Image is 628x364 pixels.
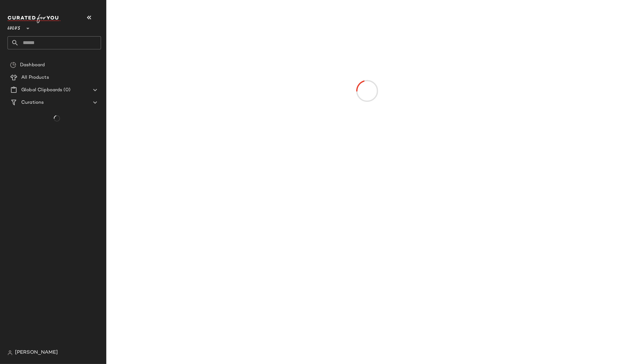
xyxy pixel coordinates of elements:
img: svg%3e [8,350,13,355]
span: Curations [21,99,44,106]
span: Lulus [8,21,20,32]
span: All Products [21,74,49,81]
img: svg%3e [10,62,16,68]
span: Global Clipboards [21,87,62,94]
span: [PERSON_NAME] [15,349,58,357]
img: cfy_white_logo.C9jOOHJF.svg [8,14,61,23]
span: Dashboard [20,62,45,69]
span: (0) [62,87,70,94]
